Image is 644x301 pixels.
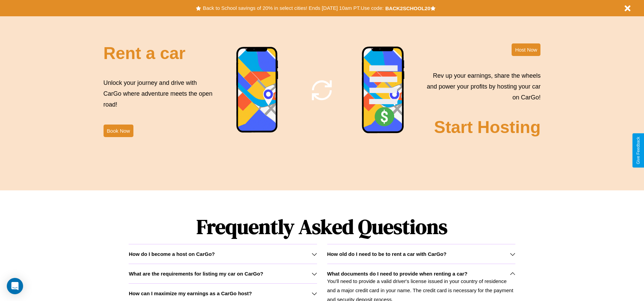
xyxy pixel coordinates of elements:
[636,137,641,164] div: Give Feedback
[129,209,515,244] h1: Frequently Asked Questions
[327,271,467,277] h3: What documents do I need to provide when renting a car?
[104,77,215,110] p: Unlock your journey and drive with CarGo where adventure meets the open road!
[327,251,447,257] h3: How old do I need to be to rent a car with CarGo?
[7,278,23,294] div: Open Intercom Messenger
[129,290,252,296] h3: How can I maximize my earnings as a CarGo host?
[512,43,540,56] button: Host Now
[104,43,186,63] h2: Rent a car
[236,46,279,134] img: phone
[423,70,540,103] p: Rev up your earnings, share the wheels and power your profits by hosting your car on CarGo!
[362,46,405,134] img: phone
[201,3,385,13] button: Back to School savings of 20% in select cities! Ends [DATE] 10am PT.Use code:
[434,117,541,137] h2: Start Hosting
[129,251,215,257] h3: How do I become a host on CarGo?
[129,271,263,277] h3: What are the requirements for listing my car on CarGo?
[385,5,430,11] b: BACK2SCHOOL20
[104,125,133,137] button: Book Now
